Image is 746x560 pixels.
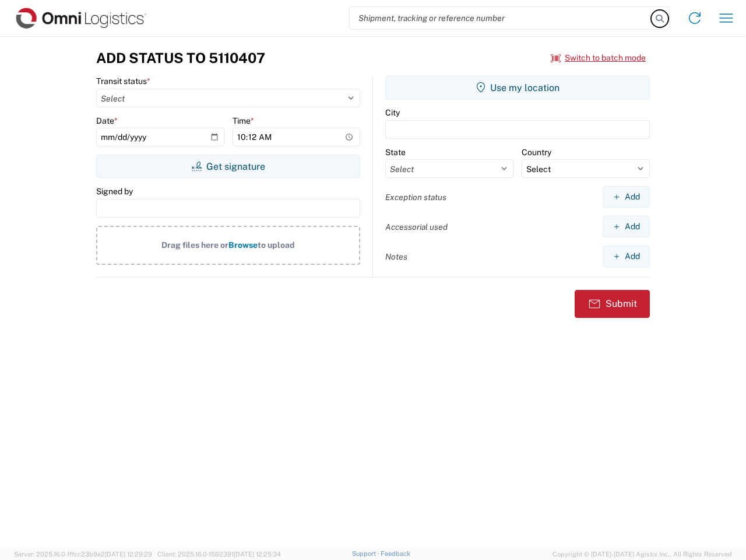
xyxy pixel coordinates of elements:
[352,550,381,557] a: Support
[385,76,650,99] button: Use my location
[575,290,650,318] button: Submit
[96,186,133,197] label: Signed by
[553,549,732,559] span: Copyright © [DATE]-[DATE] Agistix Inc., All Rights Reserved
[105,551,152,558] span: [DATE] 12:29:29
[96,155,360,178] button: Get signature
[385,147,406,157] label: State
[385,192,446,202] label: Exception status
[381,550,410,557] a: Feedback
[522,147,551,157] label: Country
[603,246,650,267] button: Add
[228,240,258,250] span: Browse
[385,107,400,118] label: City
[96,76,150,86] label: Transit status
[603,216,650,237] button: Add
[551,48,646,68] button: Switch to batch mode
[14,551,152,558] span: Server: 2025.16.0-1ffcc23b9e2
[350,7,652,29] input: Shipment, tracking or reference number
[233,116,254,126] label: Time
[385,222,448,232] label: Accessorial used
[385,251,407,262] label: Notes
[161,240,228,250] span: Drag files here or
[96,50,265,66] h3: Add Status to 5110407
[234,551,281,558] span: [DATE] 12:25:34
[157,551,281,558] span: Client: 2025.16.0-1592391
[603,186,650,208] button: Add
[96,116,118,126] label: Date
[258,240,295,250] span: to upload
